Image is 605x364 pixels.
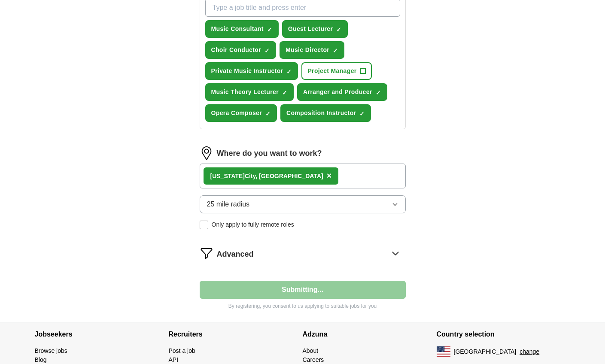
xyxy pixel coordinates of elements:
h4: Country selection [437,322,571,346]
label: Where do you want to work? [217,148,322,159]
button: Arranger and Producer✓ [297,83,387,101]
button: change [520,347,539,356]
div: City, [GEOGRAPHIC_DATA] [210,172,323,181]
a: About [303,347,319,354]
span: Music Theory Lecturer [211,88,279,97]
span: Music Director [286,45,329,55]
input: Only apply to fully remote roles [200,221,208,229]
span: [GEOGRAPHIC_DATA] [454,347,517,356]
span: Composition Instructor [286,109,356,118]
strong: [US_STATE] [210,173,245,179]
button: Composition Instructor✓ [280,104,371,122]
span: ✓ [333,47,338,54]
button: Opera Composer✓ [205,104,277,122]
span: × [327,171,332,180]
span: Music Consultant [211,24,264,33]
span: ✓ [286,68,292,75]
span: ✓ [265,110,271,117]
button: Choir Conductor✓ [205,41,276,59]
span: ✓ [336,26,341,33]
a: Post a job [169,347,195,354]
span: Arranger and Producer [303,88,372,97]
span: 25 mile radius [207,199,250,209]
span: Project Manager [307,67,356,76]
span: Advanced [217,249,254,260]
button: Guest Lecturer✓ [282,20,348,38]
button: Project Manager [301,62,371,80]
p: By registering, you consent to us applying to suitable jobs for you [200,302,406,310]
img: filter [200,246,213,260]
span: Private Music Instructor [211,67,283,76]
a: Careers [303,356,324,363]
span: ✓ [376,89,381,96]
button: Submitting... [200,281,406,299]
button: Music Director✓ [280,41,344,59]
button: Music Theory Lecturer✓ [205,83,294,101]
a: Blog [35,356,47,363]
img: US flag [437,346,450,357]
span: ✓ [267,26,272,33]
a: Browse jobs [35,347,67,354]
span: Guest Lecturer [288,24,333,33]
span: ✓ [282,89,287,96]
span: Only apply to fully remote roles [212,220,294,229]
a: API [169,356,179,363]
span: Opera Composer [211,109,262,118]
span: ✓ [359,110,365,117]
button: Music Consultant✓ [205,20,279,38]
span: Choir Conductor [211,45,261,55]
button: 25 mile radius [200,195,406,213]
button: Private Music Instructor✓ [205,62,298,80]
button: × [327,170,332,182]
img: location.png [200,146,213,160]
span: ✓ [264,47,270,54]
